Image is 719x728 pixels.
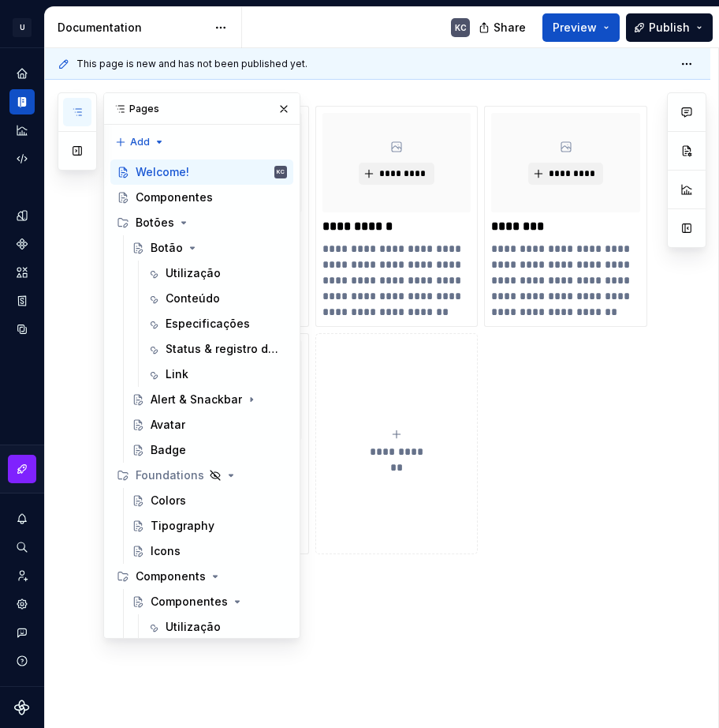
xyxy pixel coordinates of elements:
[76,58,307,70] span: This page is new and has not been published yet.
[136,190,213,205] div: Componentes
[9,61,35,86] a: Home
[136,164,189,180] div: Welcome!
[9,260,35,285] a: Assets
[125,513,293,538] a: Tipography
[58,20,207,36] div: Documentation
[125,387,293,412] a: Alert & Snackbar
[542,13,620,42] button: Preview
[151,518,214,534] div: Tipography
[104,93,300,125] div: Pages
[494,20,526,36] span: Share
[9,620,35,645] button: Contact support
[110,159,293,185] a: Welcome!KC
[151,543,181,559] div: Icons
[140,614,293,640] a: Utilização
[136,215,174,231] div: Botões
[9,118,35,143] a: Analytics
[9,203,35,228] a: Design tokens
[140,362,293,387] a: Link
[110,463,293,488] div: Foundations
[3,10,41,44] button: U
[166,619,221,635] div: Utilização
[13,18,32,37] div: U
[151,417,185,433] div: Avatar
[110,210,293,235] div: Botões
[125,412,293,437] a: Avatar
[140,261,293,286] a: Utilização
[136,569,206,584] div: Components
[125,589,293,614] a: Componentes
[471,13,536,42] button: Share
[553,20,597,36] span: Preview
[130,136,150,148] span: Add
[166,341,284,357] div: Status & registro de alterações
[151,594,228,610] div: Componentes
[9,231,35,257] a: Components
[9,591,35,617] a: Settings
[166,291,220,306] div: Conteúdo
[140,286,293,311] a: Conteúdo
[125,488,293,513] a: Colors
[277,164,285,180] div: KC
[9,535,35,560] button: Search ⌘K
[151,493,186,508] div: Colors
[14,700,30,715] svg: Supernova Logo
[9,288,35,313] a: Storybook stories
[136,467,204,483] div: Foundations
[166,316,250,332] div: Especificações
[9,317,35,342] a: Data sources
[140,336,293,362] a: Status & registro de alterações
[125,437,293,463] a: Badge
[9,146,35,171] a: Code automation
[110,185,293,210] a: Componentes
[110,564,293,589] div: Components
[151,240,183,256] div: Botão
[455,21,467,34] div: KC
[166,366,188,382] div: Link
[110,131,170,153] button: Add
[151,442,186,458] div: Badge
[9,563,35,588] a: Invite team
[166,265,221,281] div: Utilização
[125,538,293,564] a: Icons
[626,13,713,42] button: Publish
[125,235,293,261] a: Botão
[151,392,242,407] div: Alert & Snackbar
[649,20,690,36] span: Publish
[9,89,35,114] a: Documentation
[9,506,35,531] button: Notifications
[140,311,293,336] a: Especificações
